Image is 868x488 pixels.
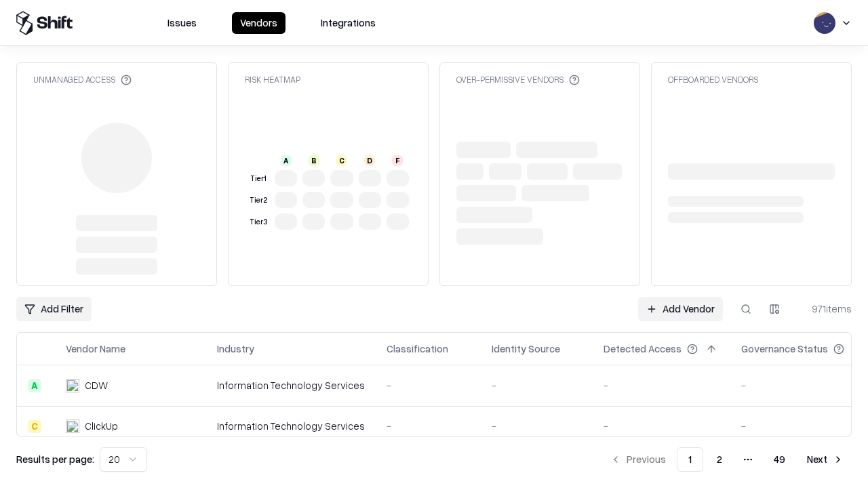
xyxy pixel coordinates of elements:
div: Industry [217,342,254,356]
div: A [281,155,292,166]
div: - [387,419,470,433]
div: - [604,419,719,433]
div: Tier 1 [248,173,269,184]
div: - [741,378,866,392]
button: Next [799,447,852,472]
button: Add Filter [16,297,92,321]
div: Governance Status [741,342,828,356]
button: Integrations [313,12,384,34]
div: - [492,378,582,392]
nav: pagination [602,447,852,472]
div: CDW [85,378,108,392]
div: 971 items [797,302,852,316]
div: Information Technology Services [217,378,365,392]
div: - [604,378,719,392]
p: Results per page: [16,452,94,466]
div: Tier 2 [248,195,269,206]
div: Classification [387,342,448,356]
button: 2 [706,447,733,472]
div: Information Technology Services [217,419,365,433]
button: 49 [763,447,796,472]
div: Unmanaged Access [33,74,132,85]
button: 1 [677,447,703,472]
a: Add Vendor [638,297,723,321]
div: C [28,420,41,433]
div: D [364,155,375,166]
div: Detected Access [604,342,682,356]
button: Issues [159,12,205,34]
div: Offboarded Vendors [668,74,758,85]
div: B [309,155,319,166]
button: Vendors [232,12,285,34]
div: Vendor Name [66,342,125,356]
div: ClickUp [85,419,118,433]
img: ClickUp [66,420,79,433]
div: - [492,419,582,433]
div: C [336,155,347,166]
div: - [387,378,470,392]
div: - [741,419,866,433]
div: Identity Source [492,342,560,356]
div: Over-Permissive Vendors [456,74,580,85]
div: F [392,155,403,166]
div: Risk Heatmap [245,74,300,85]
div: A [28,379,41,392]
div: Tier 3 [248,216,269,228]
img: CDW [66,379,79,392]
